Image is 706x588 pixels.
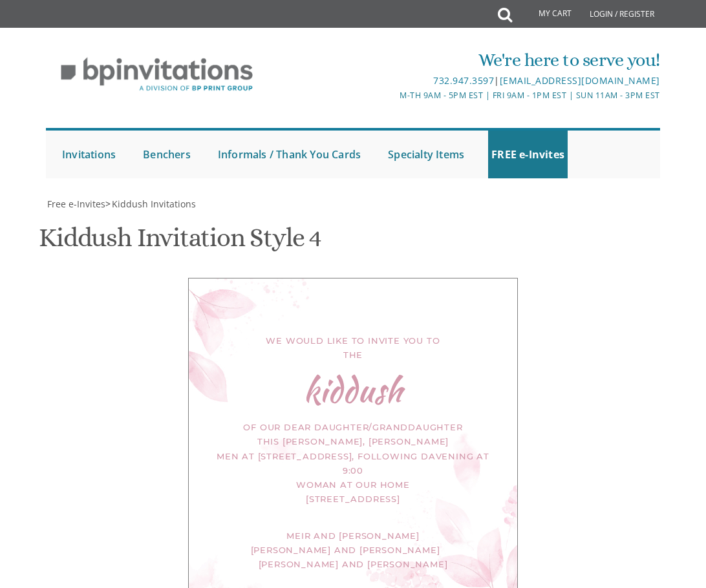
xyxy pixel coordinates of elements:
[105,198,196,210] span: >
[385,131,467,178] a: Specialty Items
[47,198,105,210] span: Free e-Invites
[46,198,105,210] a: Free e-Invites
[215,529,491,571] div: Meir and [PERSON_NAME] [PERSON_NAME] and [PERSON_NAME] [PERSON_NAME] and [PERSON_NAME]
[500,74,660,87] a: [EMAIL_ADDRESS][DOMAIN_NAME]
[215,420,491,506] div: of our dear daughter/granddaughter This [PERSON_NAME], [PERSON_NAME] Men at [STREET_ADDRESS], fol...
[215,333,491,362] div: We would like to invite you to the
[112,198,196,210] span: Kiddush Invitations
[111,198,196,210] a: Kiddush Invitations
[251,47,660,73] div: We're here to serve you!
[46,48,268,101] img: BP Invitation Loft
[215,131,364,178] a: Informals / Thank You Cards
[488,131,568,178] a: FREE e-Invites
[251,73,660,89] div: |
[433,74,494,87] a: 732.947.3597
[140,131,194,178] a: Benchers
[251,89,660,102] div: M-Th 9am - 5pm EST | Fri 9am - 1pm EST | Sun 11am - 3pm EST
[59,131,119,178] a: Invitations
[215,383,491,397] div: kiddush
[626,507,706,569] iframe: chat widget
[511,1,581,27] a: My Cart
[39,224,321,262] h1: Kiddush Invitation Style 4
